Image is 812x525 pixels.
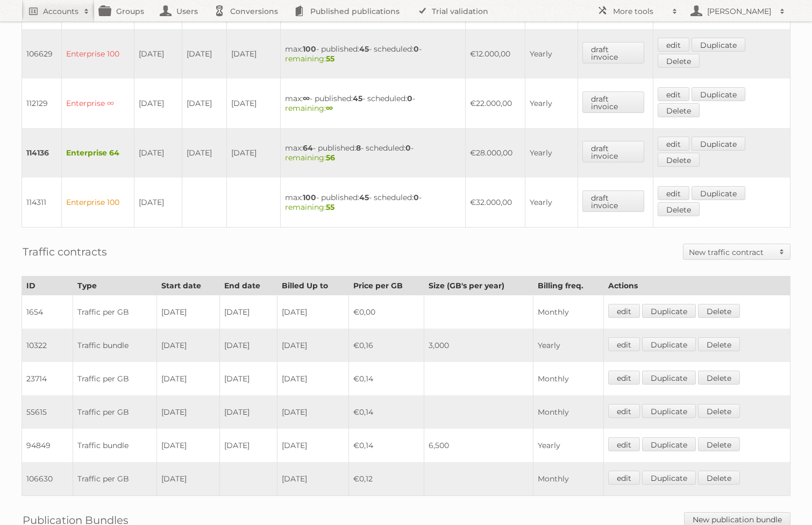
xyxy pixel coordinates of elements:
td: [DATE] [182,29,227,79]
a: Delete [658,202,700,216]
strong: 45 [353,94,362,103]
td: [DATE] [219,329,277,362]
td: [DATE] [277,429,348,462]
td: 106629 [22,29,62,79]
td: [DATE] [182,128,227,178]
a: Delete [698,471,740,485]
td: Yearly [533,329,603,362]
td: Enterprise 64 [62,128,134,178]
a: Duplicate [642,437,696,451]
td: [DATE] [134,178,182,228]
td: 1654 [22,295,73,329]
a: Duplicate [692,186,745,200]
td: €0,14 [348,429,424,462]
a: Duplicate [642,404,696,418]
td: Yearly [525,29,578,79]
span: remaining: [285,54,334,63]
td: [DATE] [277,329,348,362]
td: Enterprise 100 [62,178,134,228]
td: Traffic bundle [73,329,156,362]
td: 112129 [22,79,62,128]
td: [DATE] [219,295,277,329]
td: [DATE] [277,462,348,496]
strong: 45 [359,193,369,202]
strong: 0 [405,143,411,153]
td: Yearly [525,178,578,228]
th: Billed Up to [277,276,348,295]
td: Enterprise ∞ [62,79,134,128]
span: remaining: [285,103,333,113]
h2: Traffic contracts [23,244,107,260]
th: Type [73,276,156,295]
td: [DATE] [156,329,219,362]
td: Yearly [525,128,578,178]
a: Delete [698,304,740,318]
td: Monthly [533,462,603,496]
td: Traffic per GB [73,295,156,329]
h2: New traffic contract [689,247,774,258]
td: €32.000,00 [465,178,525,228]
h2: More tools [613,6,667,17]
strong: ∞ [326,103,333,113]
a: edit [658,137,689,151]
a: Delete [658,103,700,117]
td: €0,00 [348,295,424,329]
td: Monthly [533,295,603,329]
td: €0,14 [348,362,424,395]
td: max: - published: - scheduled: - [280,128,465,178]
th: Billing freq. [533,276,603,295]
strong: 56 [326,153,335,162]
td: Traffic bundle [73,429,156,462]
td: 55615 [22,395,73,429]
a: draft invoice [582,42,644,63]
td: 114311 [22,178,62,228]
td: max: - published: - scheduled: - [280,29,465,79]
td: [DATE] [277,395,348,429]
td: [DATE] [226,128,280,178]
a: Delete [698,437,740,451]
td: Monthly [533,362,603,395]
th: End date [219,276,277,295]
td: €0,12 [348,462,424,496]
td: €12.000,00 [465,29,525,79]
strong: 45 [359,44,369,54]
h2: [PERSON_NAME] [704,6,774,17]
strong: 0 [407,94,412,103]
a: Duplicate [692,38,745,52]
td: 106630 [22,462,73,496]
a: edit [608,337,640,351]
td: max: - published: - scheduled: - [280,79,465,128]
strong: 55 [326,54,334,63]
td: 23714 [22,362,73,395]
a: edit [658,87,689,101]
td: Yearly [525,79,578,128]
th: Start date [156,276,219,295]
td: 6,500 [424,429,533,462]
td: 10322 [22,329,73,362]
a: edit [608,304,640,318]
th: Actions [603,276,790,295]
span: Toggle [774,244,790,259]
th: Price per GB [348,276,424,295]
td: [DATE] [156,295,219,329]
h2: Accounts [43,6,79,17]
a: Delete [698,371,740,385]
td: 94849 [22,429,73,462]
td: [DATE] [226,29,280,79]
a: Duplicate [692,137,745,151]
a: edit [658,186,689,200]
td: €28.000,00 [465,128,525,178]
td: [DATE] [219,395,277,429]
td: Traffic per GB [73,395,156,429]
td: [DATE] [134,128,182,178]
strong: 64 [303,143,313,153]
a: New traffic contract [683,244,790,259]
a: Delete [658,54,700,68]
td: Traffic per GB [73,462,156,496]
span: remaining: [285,153,335,162]
a: Delete [698,337,740,351]
strong: ∞ [303,94,310,103]
strong: 100 [303,193,316,202]
a: draft invoice [582,190,644,212]
a: Duplicate [692,87,745,101]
